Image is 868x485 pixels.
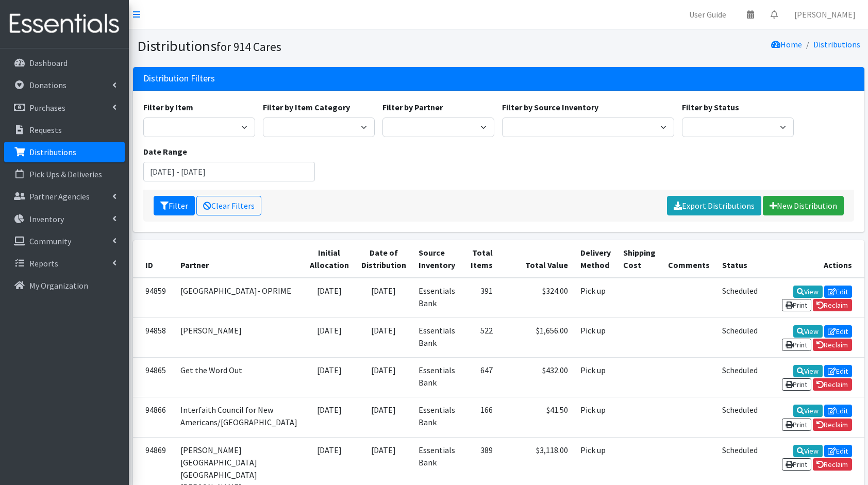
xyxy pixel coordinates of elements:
[174,317,304,357] td: [PERSON_NAME]
[764,240,864,278] th: Actions
[824,286,852,298] a: Edit
[716,397,764,437] td: Scheduled
[143,162,315,181] input: January 1, 2011 - December 31, 2011
[4,75,125,95] a: Donations
[461,317,499,357] td: 522
[813,378,852,391] a: Reclaim
[133,317,174,357] td: 94858
[4,53,125,73] a: Dashboard
[716,358,764,397] td: Scheduled
[412,358,461,397] td: Essentials Bank
[461,278,499,318] td: 391
[143,101,193,113] label: Filter by Item
[824,445,852,457] a: Edit
[382,101,443,113] label: Filter by Partner
[461,397,499,437] td: 166
[782,339,811,351] a: Print
[461,240,499,278] th: Total Items
[667,196,761,215] a: Export Distributions
[574,397,617,437] td: Pick up
[133,278,174,318] td: 94859
[4,209,125,229] a: Inventory
[793,365,823,377] a: View
[263,101,350,113] label: Filter by Item Category
[813,339,852,351] a: Reclaim
[304,317,355,357] td: [DATE]
[133,358,174,397] td: 94865
[143,145,187,158] label: Date Range
[499,358,574,397] td: $432.00
[304,397,355,437] td: [DATE]
[29,258,58,269] p: Reports
[143,73,215,84] h3: Distribution Filters
[29,103,65,113] p: Purchases
[771,39,802,49] a: Home
[716,278,764,318] td: Scheduled
[782,419,811,431] a: Print
[29,191,90,202] p: Partner Agencies
[133,397,174,437] td: 94866
[4,253,125,274] a: Reports
[813,299,852,311] a: Reclaim
[782,458,811,471] a: Print
[793,325,823,338] a: View
[29,125,62,135] p: Requests
[4,164,125,185] a: Pick Ups & Deliveries
[137,37,495,55] h1: Distributions
[499,317,574,357] td: $1,656.00
[782,378,811,391] a: Print
[4,275,125,296] a: My Organization
[4,7,125,41] img: HumanEssentials
[4,120,125,140] a: Requests
[355,278,412,318] td: [DATE]
[824,325,852,338] a: Edit
[174,278,304,318] td: [GEOGRAPHIC_DATA]- OPRIME
[29,236,71,246] p: Community
[304,240,355,278] th: Initial Allocation
[174,397,304,437] td: Interfaith Council for New Americans/[GEOGRAPHIC_DATA]
[29,214,64,224] p: Inventory
[4,142,125,162] a: Distributions
[4,231,125,252] a: Community
[461,358,499,397] td: 647
[617,240,662,278] th: Shipping Cost
[782,299,811,311] a: Print
[29,80,66,90] p: Donations
[196,196,261,215] a: Clear Filters
[133,240,174,278] th: ID
[813,39,860,49] a: Distributions
[499,240,574,278] th: Total Value
[304,358,355,397] td: [DATE]
[813,458,852,471] a: Reclaim
[412,317,461,357] td: Essentials Bank
[29,147,76,157] p: Distributions
[355,358,412,397] td: [DATE]
[304,278,355,318] td: [DATE]
[682,101,739,113] label: Filter by Status
[174,240,304,278] th: Partner
[574,317,617,357] td: Pick up
[355,397,412,437] td: [DATE]
[786,4,864,25] a: [PERSON_NAME]
[355,240,412,278] th: Date of Distribution
[412,278,461,318] td: Essentials Bank
[4,186,125,207] a: Partner Agencies
[793,405,823,417] a: View
[763,196,844,215] a: New Distribution
[29,169,102,179] p: Pick Ups & Deliveries
[574,240,617,278] th: Delivery Method
[499,397,574,437] td: $41.50
[412,240,461,278] th: Source Inventory
[499,278,574,318] td: $324.00
[793,445,823,457] a: View
[355,317,412,357] td: [DATE]
[681,4,735,25] a: User Guide
[813,419,852,431] a: Reclaim
[824,365,852,377] a: Edit
[29,58,68,68] p: Dashboard
[29,280,88,291] p: My Organization
[412,397,461,437] td: Essentials Bank
[574,278,617,318] td: Pick up
[574,358,617,397] td: Pick up
[793,286,823,298] a: View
